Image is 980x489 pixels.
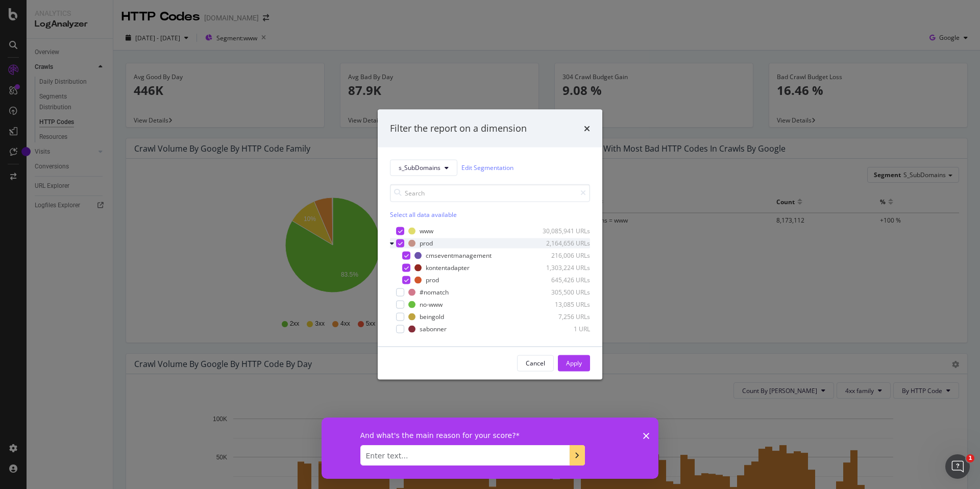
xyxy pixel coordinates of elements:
[540,263,590,272] div: 1,303,224 URLs
[426,263,470,272] div: kontentadapter
[540,300,590,309] div: 13,085 URLs
[390,184,590,202] input: Search
[322,418,658,479] iframe: Survey from Botify
[540,251,590,260] div: 216,006 URLs
[378,110,602,380] div: modal
[566,359,582,368] div: Apply
[526,359,545,368] div: Cancel
[540,227,590,235] div: 30,085,941 URLs
[540,239,590,248] div: 2,164,656 URLs
[584,122,590,135] div: times
[517,355,554,371] button: Cancel
[540,312,590,321] div: 7,256 URLs
[540,325,590,333] div: 1 URL
[420,325,447,333] div: sabonner
[420,312,444,321] div: beingold
[420,288,449,297] div: #nomatch
[426,251,492,260] div: cmseventmanagement
[390,210,590,218] div: Select all data available
[390,159,457,176] button: s_SubDomains
[420,227,433,235] div: www
[540,288,590,297] div: 305,500 URLs
[399,163,440,172] span: s_SubDomains
[426,276,439,284] div: prod
[461,162,513,173] a: Edit Segmentation
[966,454,974,462] span: 1
[420,239,433,248] div: prod
[945,454,970,479] iframe: Intercom live chat
[420,300,443,309] div: no-www
[558,355,590,371] button: Apply
[390,122,527,135] div: Filter the report on a dimension
[540,276,590,284] div: 645,426 URLs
